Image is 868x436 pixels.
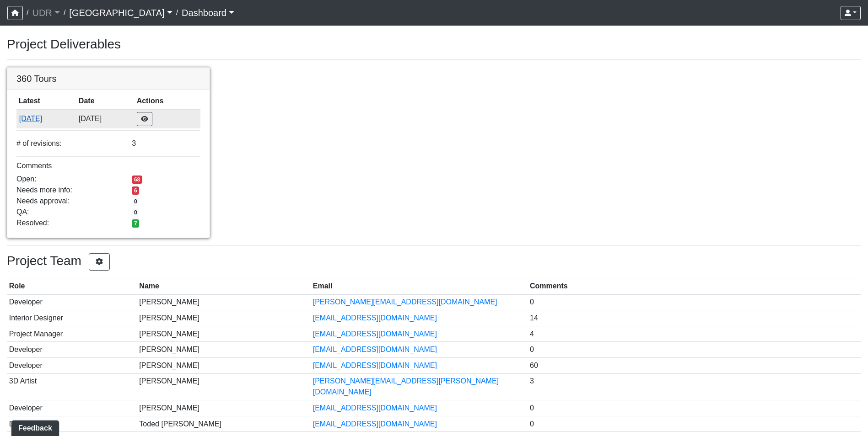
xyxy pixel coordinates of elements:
[7,418,61,436] iframe: Ybug feedback widget
[137,310,311,326] td: [PERSON_NAME]
[313,330,437,338] a: [EMAIL_ADDRESS][DOMAIN_NAME]
[7,416,137,432] td: Developer
[7,400,137,416] td: Developer
[137,373,311,400] td: [PERSON_NAME]
[528,294,861,310] td: 0
[137,416,311,432] td: Toded [PERSON_NAME]
[7,310,137,326] td: Interior Designer
[137,342,311,358] td: [PERSON_NAME]
[528,400,861,416] td: 0
[7,326,137,342] td: Project Manager
[528,310,861,326] td: 14
[528,373,861,400] td: 3
[7,373,137,400] td: 3D Artist
[173,4,182,22] span: /
[137,400,311,416] td: [PERSON_NAME]
[16,109,76,128] td: evauoimpjTtZDXPypr1KMy
[182,4,234,22] a: Dashboard
[137,294,311,310] td: [PERSON_NAME]
[313,420,437,428] a: [EMAIL_ADDRESS][DOMAIN_NAME]
[7,278,137,294] th: Role
[313,346,437,353] a: [EMAIL_ADDRESS][DOMAIN_NAME]
[19,113,74,125] button: [DATE]
[311,278,528,294] th: Email
[23,4,32,22] span: /
[32,4,59,22] a: UDR
[528,357,861,373] td: 60
[528,342,861,358] td: 0
[313,362,437,369] a: [EMAIL_ADDRESS][DOMAIN_NAME]
[313,298,497,306] a: [PERSON_NAME][EMAIL_ADDRESS][DOMAIN_NAME]
[69,4,172,22] a: [GEOGRAPHIC_DATA]
[137,357,311,373] td: [PERSON_NAME]
[528,416,861,432] td: 0
[137,326,311,342] td: [PERSON_NAME]
[60,4,69,22] span: /
[528,278,861,294] th: Comments
[7,357,137,373] td: Developer
[7,342,137,358] td: Developer
[313,404,437,412] a: [EMAIL_ADDRESS][DOMAIN_NAME]
[7,294,137,310] td: Developer
[313,314,437,322] a: [EMAIL_ADDRESS][DOMAIN_NAME]
[7,253,861,271] h3: Project Team
[7,37,861,52] h3: Project Deliverables
[313,377,499,396] a: [PERSON_NAME][EMAIL_ADDRESS][PERSON_NAME][DOMAIN_NAME]
[528,326,861,342] td: 4
[137,278,311,294] th: Name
